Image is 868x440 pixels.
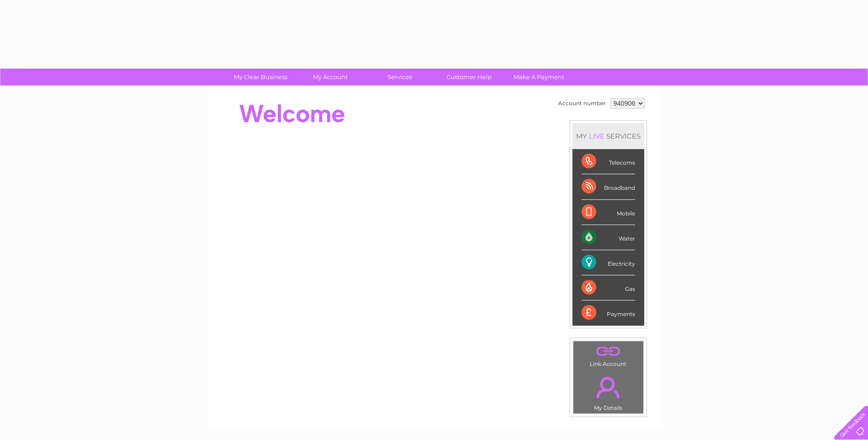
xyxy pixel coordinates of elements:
td: Account number [556,96,608,111]
div: MY SERVICES [572,123,644,149]
a: Customer Help [431,69,507,86]
a: Make A Payment [501,69,577,86]
div: Gas [582,275,635,300]
td: Link Account [573,341,644,370]
div: Broadband [582,174,635,199]
div: Mobile [582,200,635,225]
div: Payments [582,300,635,325]
div: Telecoms [582,149,635,174]
div: LIVE [587,132,606,140]
a: My Clear Business [223,69,298,86]
a: . [576,371,641,403]
div: Water [582,225,635,250]
a: . [576,343,641,360]
a: Services [362,69,437,86]
a: My Account [292,69,368,86]
div: Electricity [582,250,635,275]
td: My Details [573,369,644,414]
